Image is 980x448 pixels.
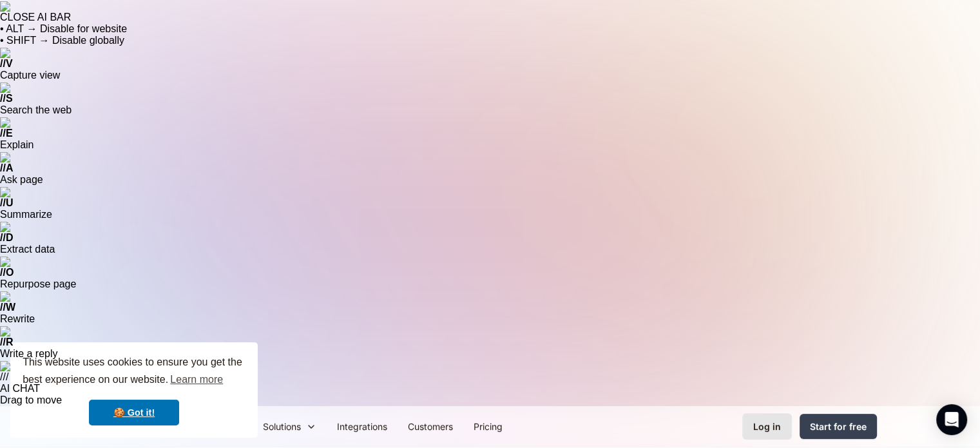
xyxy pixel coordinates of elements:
[742,413,792,440] a: Log in
[753,420,781,433] div: Log in
[263,420,301,433] div: Solutions
[936,404,967,435] div: Open Intercom Messenger
[253,412,327,441] div: Solutions
[89,400,179,425] a: dismiss cookie message
[463,412,513,441] a: Pricing
[327,412,398,441] a: Integrations
[398,412,463,441] a: Customers
[810,420,867,433] div: Start for free
[800,414,877,439] a: Start for free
